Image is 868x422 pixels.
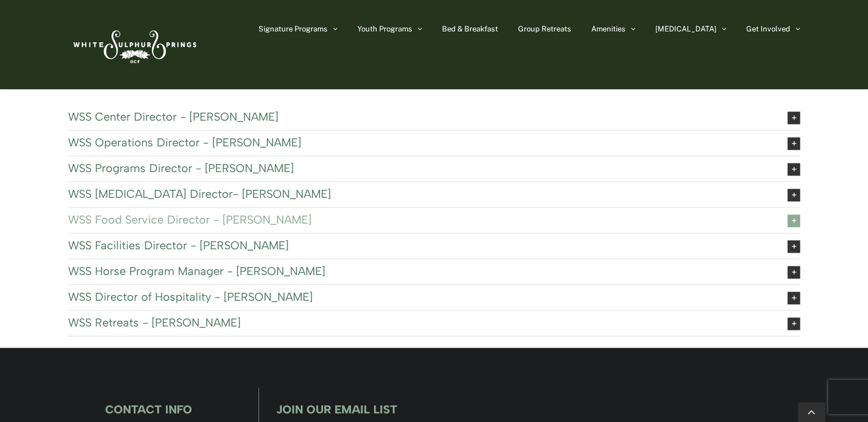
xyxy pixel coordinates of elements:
a: WSS Programs Director - [PERSON_NAME] [68,156,800,181]
span: WSS Operations Director - [PERSON_NAME] [68,136,770,149]
span: Get Involved [746,25,790,33]
span: Amenities [591,25,626,33]
span: WSS Food Service Director - [PERSON_NAME] [68,213,770,226]
a: WSS Center Director - [PERSON_NAME] [68,105,800,130]
span: WSS Programs Director - [PERSON_NAME] [68,162,770,174]
span: [MEDICAL_DATA] [655,25,716,33]
a: WSS Facilities Director - [PERSON_NAME] [68,233,800,258]
h4: JOIN OUR EMAIL LIST [276,403,800,416]
a: WSS Director of Hospitality - [PERSON_NAME] [68,285,800,310]
img: White Sulphur Springs Logo [68,18,200,71]
span: WSS [MEDICAL_DATA] Director- [PERSON_NAME] [68,188,770,200]
span: Signature Programs [258,25,328,33]
a: WSS Operations Director - [PERSON_NAME] [68,130,800,156]
span: WSS Horse Program Manager - [PERSON_NAME] [68,265,770,277]
span: WSS Director of Hospitality - [PERSON_NAME] [68,290,770,303]
a: WSS Food Service Director - [PERSON_NAME] [68,208,800,233]
span: WSS Facilities Director - [PERSON_NAME] [68,239,770,252]
a: WSS [MEDICAL_DATA] Director- [PERSON_NAME] [68,182,800,207]
span: WSS Center Director - [PERSON_NAME] [68,110,770,123]
span: WSS Retreats - [PERSON_NAME] [68,316,770,329]
span: Group Retreats [518,25,571,33]
span: Youth Programs [357,25,412,33]
a: WSS Horse Program Manager - [PERSON_NAME] [68,259,800,284]
a: WSS Retreats - [PERSON_NAME] [68,310,800,336]
h4: CONTACT INFO [68,403,229,416]
span: Bed & Breakfast [442,25,498,33]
